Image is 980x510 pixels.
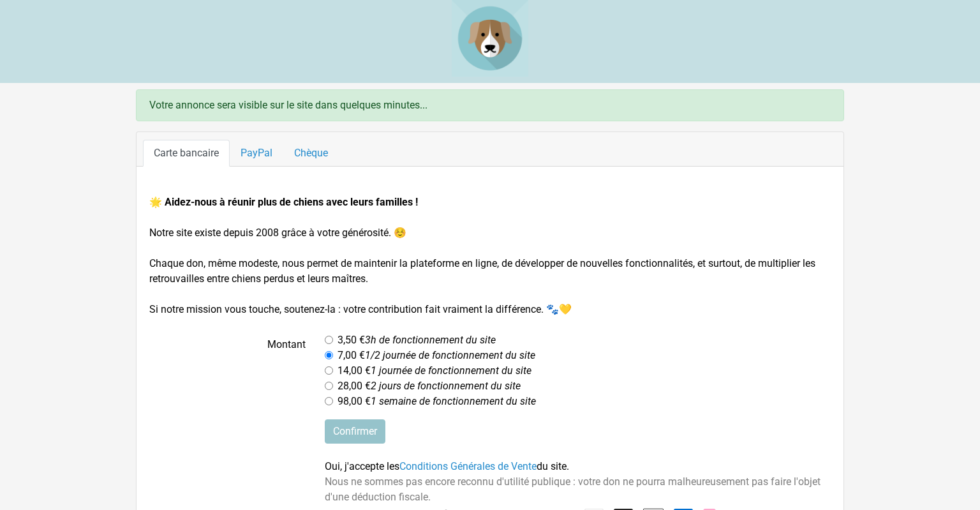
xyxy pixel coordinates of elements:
strong: 🌟 Aidez-nous à réunir plus de chiens avec leurs familles ! [149,196,418,208]
label: 28,00 € [338,379,521,394]
i: 1/2 journée de fonctionnement du site [365,349,535,361]
input: Confirmer [325,419,385,444]
i: 1 journée de fonctionnement du site [371,364,531,377]
label: Montant [140,333,315,409]
div: Votre annonce sera visible sur le site dans quelques minutes... [136,89,844,121]
i: 1 semaine de fonctionnement du site [371,395,536,407]
label: 7,00 € [338,348,535,363]
a: PayPal [230,140,283,167]
a: Carte bancaire [143,140,230,167]
i: 2 jours de fonctionnement du site [371,380,521,392]
label: 14,00 € [338,363,531,379]
label: 98,00 € [338,394,536,409]
a: Chèque [283,140,339,167]
span: Oui, j'accepte les du site. [325,460,569,472]
span: Nous ne sommes pas encore reconnu d'utilité publique : votre don ne pourra malheureusement pas fa... [325,476,820,503]
label: 3,50 € [338,333,496,348]
i: 3h de fonctionnement du site [365,334,496,346]
a: Conditions Générales de Vente [399,460,537,472]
